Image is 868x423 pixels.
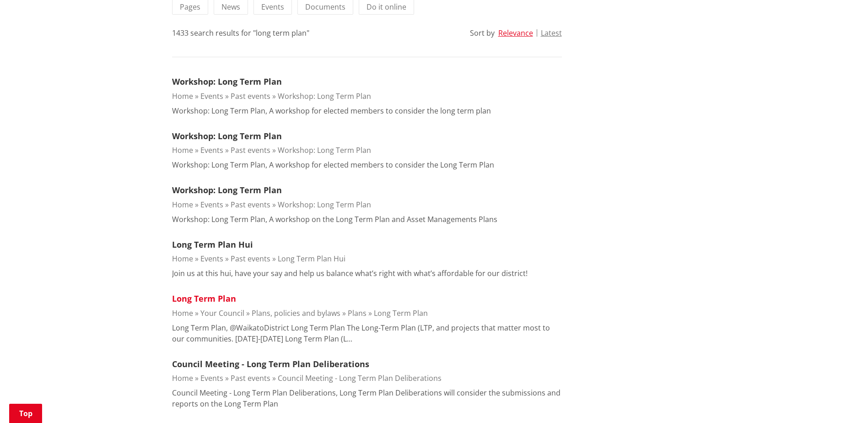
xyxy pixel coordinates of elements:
[180,2,200,12] span: Pages
[231,254,270,264] a: Past events
[261,2,284,12] span: Events
[200,308,244,318] a: Your Council
[172,184,282,195] a: Workshop: Long Term Plan
[541,29,562,37] button: Latest
[172,254,193,264] a: Home
[278,200,371,210] a: Workshop: Long Term Plan
[305,2,345,12] span: Documents
[221,2,240,12] span: News
[172,293,236,304] a: Long Term Plan
[172,214,497,225] p: Workshop: Long Term Plan, A workshop on the Long Term Plan and Asset Managements Plans
[278,373,442,383] a: Council Meeting - Long Term Plan Deliberations
[172,308,193,318] a: Home
[172,27,309,38] div: 1433 search results for "long term plan"
[470,27,495,38] div: Sort by
[200,200,223,210] a: Events
[374,308,428,318] a: Long Term Plan
[172,322,562,344] p: Long Term Plan, @WaikatoDistrict Long Term Plan The Long-Term Plan (LTP, and projects that matter...
[231,200,270,210] a: Past events
[826,385,859,418] iframe: Messenger Launcher
[172,105,491,116] p: Workshop: Long Term Plan, A workshop for elected members to consider the long term plan
[231,373,270,383] a: Past events
[172,239,253,250] a: Long Term Plan Hui
[200,373,223,383] a: Events
[367,2,406,12] span: Do it online
[172,91,193,101] a: Home
[172,358,369,369] a: Council Meeting - Long Term Plan Deliberations
[231,91,270,101] a: Past events
[231,145,270,155] a: Past events
[172,76,282,87] a: Workshop: Long Term Plan
[172,268,528,279] p: Join us at this hui, have your say and help us balance what’s right with what’s affordable for ou...
[278,91,371,101] a: Workshop: Long Term Plan
[278,145,371,155] a: Workshop: Long Term Plan
[278,254,345,264] a: Long Term Plan Hui
[348,308,367,318] a: Plans
[172,387,562,409] p: Council Meeting - Long Term Plan Deliberations, Long Term Plan Deliberations will consider the su...
[200,91,223,101] a: Events
[200,254,223,264] a: Events
[252,308,340,318] a: Plans, policies and bylaws
[172,159,494,170] p: Workshop: Long Term Plan, A workshop for elected members to consider the Long Term Plan
[200,145,223,155] a: Events
[172,145,193,155] a: Home
[172,130,282,141] a: Workshop: Long Term Plan
[498,29,533,37] button: Relevance
[9,404,42,423] a: Top
[172,200,193,210] a: Home
[172,373,193,383] a: Home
